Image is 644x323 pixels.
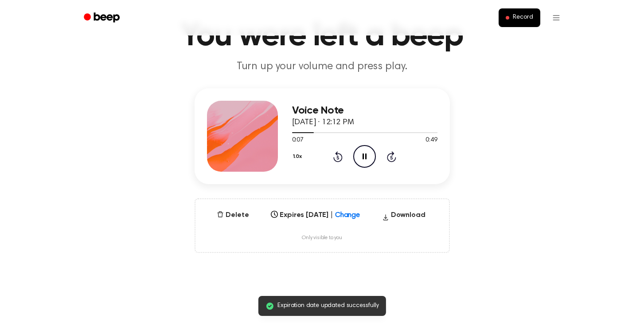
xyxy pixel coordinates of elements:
[277,301,379,311] span: Expiration date updated successfully
[513,14,533,22] span: Record
[379,210,429,224] button: Download
[213,210,252,221] button: Delete
[292,118,354,126] span: [DATE] · 12:12 PM
[302,235,342,241] span: Only visible to you
[292,136,304,145] span: 0:07
[425,136,437,145] span: 0:49
[546,7,567,28] button: Open menu
[78,9,128,27] a: Beep
[499,8,540,27] button: Record
[292,105,437,117] h3: Voice Note
[152,59,492,74] p: Turn up your volume and press play.
[292,149,305,164] button: 1.0x
[95,20,549,52] h1: You were left a beep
